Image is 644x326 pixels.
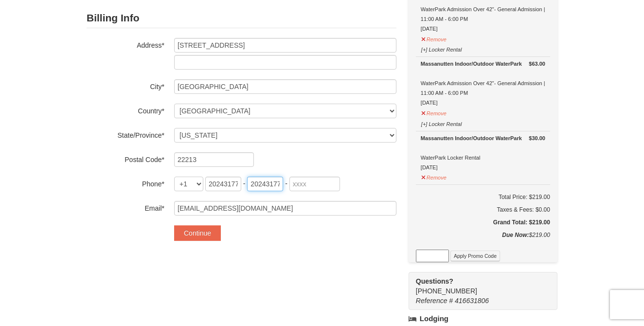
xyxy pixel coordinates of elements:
input: xxx [205,177,241,191]
button: Remove [421,32,447,44]
button: Continue [174,225,221,241]
input: Postal Code [174,152,254,167]
strong: Due Now: [502,232,529,238]
h5: Grand Total: $219.00 [416,217,550,227]
input: Billing Info [174,38,396,53]
input: City [174,79,396,94]
div: Massanutten Indoor/Outdoor WaterPark [421,133,545,143]
span: 416631806 [455,297,489,305]
input: xxxx [289,177,340,191]
button: Apply Promo Code [450,251,500,261]
span: - [285,180,287,187]
div: Massanutten Indoor/Outdoor WaterPark [421,59,545,69]
strong: Questions? [416,277,453,285]
label: Email* [87,201,164,213]
label: Postal Code* [87,152,164,164]
span: - [243,180,246,187]
div: Taxes & Fees: $0.00 [416,205,550,215]
strong: $30.00 [529,133,545,143]
input: xxx [247,177,283,191]
span: Reference # [416,297,453,305]
span: [PHONE_NUMBER] [416,276,540,295]
button: [+] Locker Rental [421,117,462,129]
button: Remove [421,106,447,118]
div: WaterPark Locker Rental [DATE] [421,133,545,172]
label: City* [87,79,164,91]
label: Phone* [87,177,164,189]
button: Remove [421,170,447,182]
input: Email [174,201,396,216]
div: WaterPark Admission Over 42"- General Admission | 11:00 AM - 6:00 PM [DATE] [421,59,545,108]
label: Country* [87,104,164,116]
label: State/Province* [87,128,164,140]
button: [+] Locker Rental [421,42,462,54]
h6: Total Price: $219.00 [416,192,550,202]
strong: $63.00 [529,59,545,69]
h2: Billing Info [87,8,396,28]
div: $219.00 [416,230,550,250]
label: Address* [87,38,164,50]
